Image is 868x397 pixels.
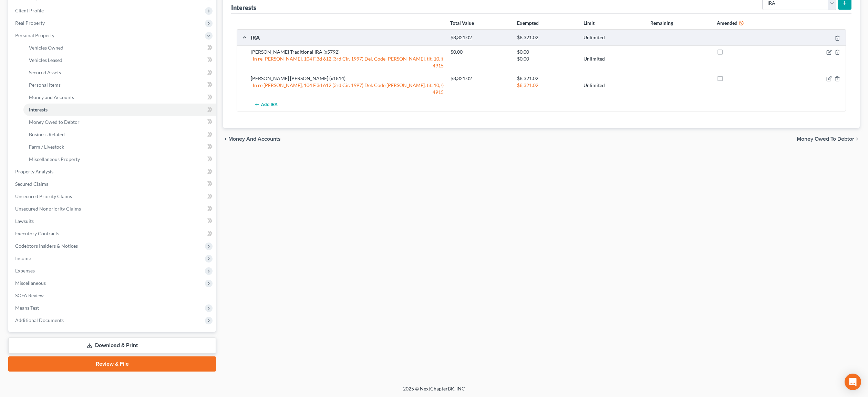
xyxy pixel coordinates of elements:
[15,218,34,224] span: Lawsuits
[15,268,35,273] span: Expenses
[223,136,228,142] i: chevron_left
[29,119,80,125] span: Money Owed to Debtor
[580,55,647,62] div: Unlimited
[261,102,278,108] span: Add IRA
[514,75,580,82] div: $8,321.02
[231,3,256,12] div: Interests
[23,54,216,66] a: Vehicles Leased
[15,255,31,261] span: Income
[580,82,647,89] div: Unlimited
[23,42,216,54] a: Vehicles Owned
[15,20,45,26] span: Real Property
[223,136,281,142] button: chevron_left Money and Accounts
[8,337,216,354] a: Download & Print
[251,98,281,111] button: Add IRA
[580,34,647,41] div: Unlimited
[15,280,46,286] span: Miscellaneous
[29,107,48,112] span: Interests
[15,243,78,249] span: Codebtors Insiders & Notices
[447,49,514,55] div: $0.00
[15,230,59,236] span: Executory Contracts
[29,57,62,63] span: Vehicles Leased
[29,69,61,75] span: Secured Assets
[29,94,74,100] span: Money and Accounts
[15,32,54,38] span: Personal Property
[845,374,861,390] div: Open Intercom Messenger
[228,136,281,142] span: Money and Accounts
[23,79,216,91] a: Personal Items
[23,104,216,116] a: Interests
[10,289,216,302] a: SOFA Review
[450,20,474,26] strong: Total Value
[514,55,580,62] div: $0.00
[29,156,80,162] span: Miscellaneous Property
[514,34,580,41] div: $8,321.02
[10,215,216,227] a: Lawsuits
[23,91,216,104] a: Money and Accounts
[15,169,53,174] span: Property Analysis
[10,203,216,215] a: Unsecured Nonpriority Claims
[10,190,216,203] a: Unsecured Priority Claims
[10,227,216,240] a: Executory Contracts
[247,49,447,55] div: [PERSON_NAME] Traditional IRA (x5792)
[23,128,216,141] a: Business Related
[29,45,63,51] span: Vehicles Owned
[247,82,447,96] div: In re [PERSON_NAME], 104 F.3d 612 (3rd Cir. 1997) Del. Code [PERSON_NAME]. tit. 10, § 4915
[29,131,65,137] span: Business Related
[797,136,854,142] span: Money Owed to Debtor
[247,55,447,69] div: In re [PERSON_NAME], 104 F.3d 612 (3rd Cir. 1997) Del. Code [PERSON_NAME]. tit. 10, § 4915
[15,206,81,212] span: Unsecured Nonpriority Claims
[15,193,72,199] span: Unsecured Priority Claims
[247,75,447,82] div: [PERSON_NAME] [PERSON_NAME] (x1814)
[514,82,580,89] div: $8,321.02
[23,141,216,153] a: Farm / Livestock
[15,8,44,13] span: Client Profile
[23,66,216,79] a: Secured Assets
[517,20,539,26] strong: Exempted
[247,34,447,41] div: IRA
[854,136,860,142] i: chevron_right
[514,49,580,55] div: $0.00
[650,20,673,26] strong: Remaining
[23,116,216,128] a: Money Owed to Debtor
[447,75,514,82] div: $8,321.02
[10,165,216,178] a: Property Analysis
[717,20,737,26] strong: Amended
[797,136,860,142] button: Money Owed to Debtor chevron_right
[8,356,216,372] a: Review & File
[15,305,39,311] span: Means Test
[15,181,48,187] span: Secured Claims
[15,317,64,323] span: Additional Documents
[10,178,216,190] a: Secured Claims
[23,153,216,165] a: Miscellaneous Property
[447,34,514,41] div: $8,321.02
[29,144,64,150] span: Farm / Livestock
[29,82,61,88] span: Personal Items
[583,20,595,26] strong: Limit
[15,292,44,298] span: SOFA Review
